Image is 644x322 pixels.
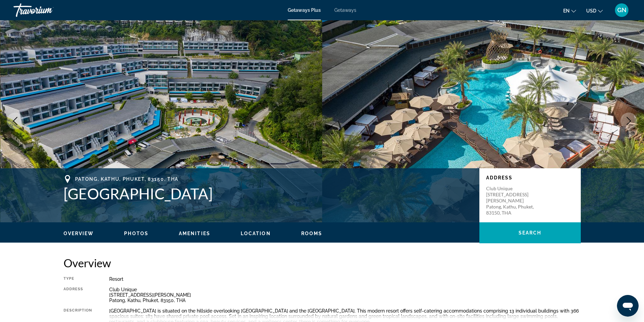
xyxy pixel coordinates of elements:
[64,256,581,270] h2: Overview
[179,230,210,237] button: Amenities
[124,231,148,236] span: Photos
[479,222,581,243] button: Search
[301,231,323,236] span: Rooms
[64,231,94,236] span: Overview
[563,6,576,16] button: Change language
[64,287,92,303] div: Address
[241,230,271,237] button: Location
[617,295,639,317] iframe: Кнопка запуска окна обмена сообщениями
[613,3,630,17] button: User Menu
[486,175,574,180] p: Address
[124,230,148,237] button: Photos
[64,276,92,282] div: Type
[241,231,271,236] span: Location
[288,7,321,13] a: Getaways Plus
[617,7,626,14] span: GN
[586,8,596,14] span: USD
[301,230,323,237] button: Rooms
[620,113,637,129] button: Next image
[7,113,24,129] button: Previous image
[14,1,81,19] a: Travorium
[75,176,178,182] span: Patong, Kathu, Phuket, 83150, THA
[109,287,581,303] div: Club Unique [STREET_ADDRESS][PERSON_NAME] Patong, Kathu, Phuket, 83150, THA
[486,185,540,216] p: Club Unique [STREET_ADDRESS][PERSON_NAME] Patong, Kathu, Phuket, 83150, THA
[64,230,94,237] button: Overview
[64,185,473,202] h1: [GEOGRAPHIC_DATA]
[109,276,581,282] div: Resort
[586,6,603,16] button: Change currency
[563,8,570,14] span: en
[519,230,542,236] span: Search
[334,7,356,13] a: Getaways
[179,231,210,236] span: Amenities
